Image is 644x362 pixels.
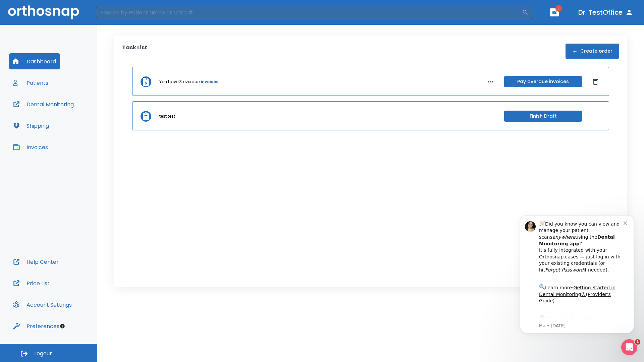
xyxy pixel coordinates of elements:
[566,44,619,59] button: Create order
[159,79,200,85] p: You have 3 overdue
[9,139,52,155] button: Invoices
[9,254,63,270] button: Help Center
[621,339,637,355] iframe: Intercom live chat
[635,339,640,345] span: 1
[8,5,79,19] img: Orthosnap
[9,53,60,69] button: Dashboard
[201,79,218,85] a: invoices
[159,113,175,119] p: test test
[9,75,52,91] button: Patients
[9,275,54,291] button: Price List
[504,76,582,87] button: Pay overdue invoices
[29,118,114,124] p: Message from Ma, sent 1w ago
[9,118,53,134] button: Shipping
[29,111,89,123] a: App Store
[122,44,147,59] p: Task List
[29,109,114,143] div: Download the app: | ​ Let us know if you need help getting started!
[590,76,601,87] button: Dismiss
[9,96,78,112] button: Dental Monitoring
[59,323,65,329] div: Tooltip anchor
[576,6,636,18] button: Dr. TestOffice
[9,318,63,334] button: Preferences
[34,350,52,357] span: Logout
[504,111,582,122] button: Finish Draft
[510,205,644,344] iframe: Intercom notifications message
[114,14,119,20] button: Dismiss notification
[9,297,76,313] button: Account Settings
[96,6,522,19] input: Search by Patient Name or Case #
[555,5,562,12] span: 1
